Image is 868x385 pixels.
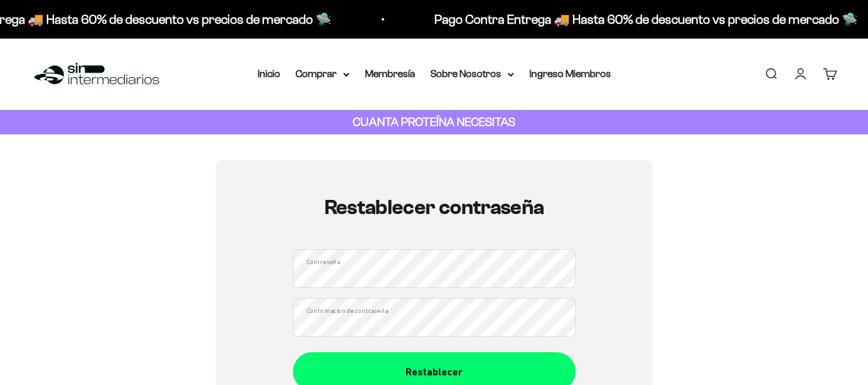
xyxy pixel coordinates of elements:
[293,196,576,219] h1: Restablecer contraseña
[432,9,856,30] p: Pago Contra Entrega 🚚 Hasta 60% de descuento vs precios de mercado 🛸
[430,66,514,82] summary: Sobre Nosotros
[365,68,415,79] a: Membresía
[529,68,611,79] a: Ingreso Miembros
[296,66,350,82] summary: Comprar
[258,68,280,79] a: Inicio
[319,364,550,381] div: Restablecer
[353,115,515,129] strong: CUANTA PROTEÍNA NECESITAS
